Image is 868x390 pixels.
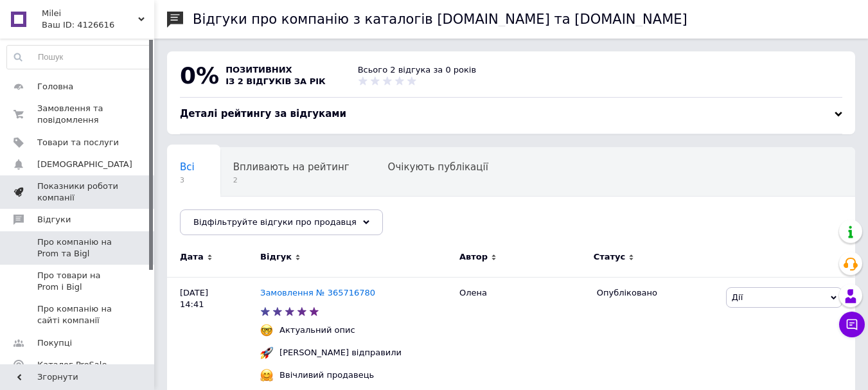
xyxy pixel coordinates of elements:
img: :nerd_face: [260,324,273,337]
div: Всього 2 відгука за 0 років [358,64,476,76]
span: Про компанію на Prom та Bigl [37,236,119,260]
span: із 2 відгуків за рік [226,76,326,86]
img: :hugging_face: [260,369,273,382]
span: Про товари на Prom і Bigl [37,270,119,293]
div: Ваш ID: 4126616 [42,19,154,31]
span: позитивних [226,65,292,75]
span: Відгуки [37,214,71,226]
span: Впливають на рейтинг [233,161,350,173]
div: Деталі рейтингу за відгуками [180,107,842,121]
div: Опубліковані без коментаря [167,197,336,245]
span: Дата [180,251,204,263]
span: Відфільтруйте відгуки про продавця [193,217,357,227]
div: [PERSON_NAME] відправили [276,347,405,359]
span: Покупці [37,337,72,349]
span: 0% [180,62,219,89]
span: Про компанію на сайті компанії [37,303,119,326]
span: Деталі рейтингу за відгуками [180,108,346,120]
span: Головна [37,81,73,93]
span: Відгук [260,251,292,263]
span: Автор [459,251,488,263]
div: Актуальний опис [276,324,359,336]
div: Опубліковано [597,287,716,299]
input: Пошук [7,46,151,69]
button: Чат з покупцем [839,312,865,337]
img: :rocket: [260,346,273,359]
a: Замовлення № 365716780 [260,288,375,297]
div: Ввічливий продавець [276,369,377,381]
span: [DEMOGRAPHIC_DATA] [37,159,132,170]
span: Показники роботи компанії [37,181,119,204]
span: Каталог ProSale [37,359,107,371]
span: 3 [180,175,195,185]
span: Milei [42,8,138,19]
span: Товари та послуги [37,137,119,148]
span: 2 [233,175,350,185]
span: Всі [180,161,195,173]
span: Дії [732,292,743,302]
h1: Відгуки про компанію з каталогів [DOMAIN_NAME] та [DOMAIN_NAME] [193,12,687,27]
span: Замовлення та повідомлення [37,103,119,126]
span: Очікують публікації [388,161,488,173]
span: Опубліковані без комен... [180,210,310,222]
span: Статус [594,251,626,263]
